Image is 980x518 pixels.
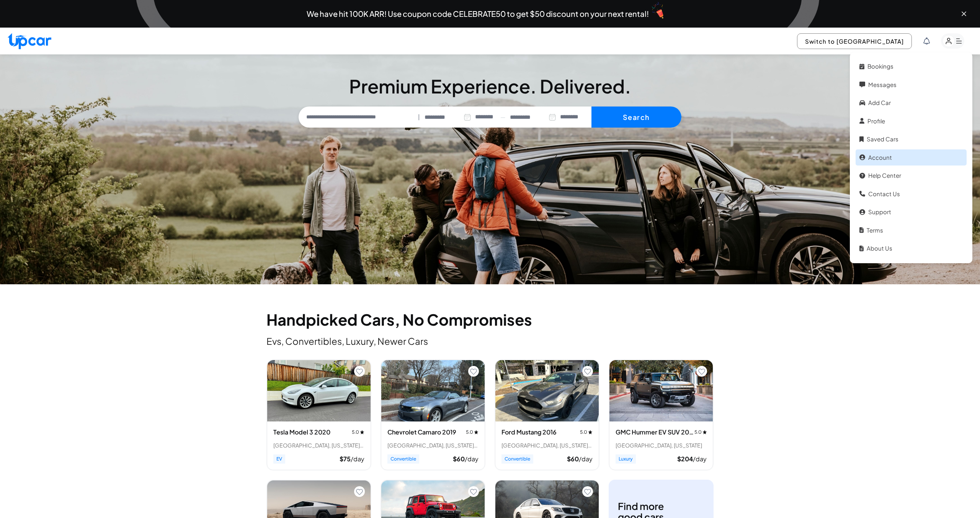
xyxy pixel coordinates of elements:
button: Switch to [GEOGRAPHIC_DATA] [797,33,912,49]
span: 5.0 [352,429,364,435]
h3: Premium Experience. Delivered. [299,75,681,97]
a: Contact Us [856,186,967,202]
span: /day [351,455,364,463]
a: Profile [856,113,967,129]
p: Evs, Convertibles, Luxury, Newer Cars [266,335,714,347]
span: $ 60 [567,455,579,463]
img: star [702,430,707,434]
button: Add to favorites [582,366,593,377]
span: 5.0 [466,429,479,435]
span: Luxury [616,454,636,464]
a: Add car [856,95,967,111]
img: Tesla Model 3 2020 [267,360,371,421]
img: star [360,430,364,434]
img: Upcar Logo [8,33,51,49]
div: View details for Tesla Model 3 2020 [267,360,371,470]
img: GMC Hummer EV SUV 2024 [609,360,713,421]
button: Add to favorites [354,486,365,497]
button: Add to favorites [696,366,707,377]
div: View details for GMC Hummer EV SUV 2024 [609,360,713,470]
button: Add to favorites [468,366,479,377]
h3: GMC Hummer EV SUV 2024 [616,428,694,437]
img: star [474,430,479,434]
h3: Tesla Model 3 2020 [273,428,330,437]
a: Terms [856,222,967,239]
span: Convertible [501,454,533,464]
span: /day [579,455,593,463]
button: Add to favorites [354,366,365,377]
a: Bookings [856,58,967,75]
div: [GEOGRAPHIC_DATA], [US_STATE] • 2 trips [501,441,593,449]
a: Account [856,149,967,166]
a: Help Center [856,167,967,184]
span: /day [465,455,479,463]
div: View details for Ford Mustang 2016 [495,360,599,470]
button: Search [591,107,681,128]
button: Add to favorites [582,486,593,497]
span: /day [693,455,707,463]
div: View details for Chevrolet Camaro 2019 [381,360,485,470]
a: Saved Cars [856,131,967,148]
img: Chevrolet Camaro 2019 [381,360,485,421]
span: | [418,113,420,121]
span: We have hit 100K ARR! Use coupon code CELEBRATE50 to get $50 discount on your next rental! [307,10,649,18]
span: — [500,113,505,121]
a: Support [856,204,967,220]
span: Convertible [387,454,419,464]
span: EV [273,454,285,464]
span: $ 60 [453,455,465,463]
button: Close banner [960,10,968,18]
span: $ 75 [340,455,351,463]
h2: Handpicked Cars, No Compromises [266,312,714,327]
button: Add to favorites [468,486,479,497]
div: [GEOGRAPHIC_DATA], [US_STATE] • 1 trips [387,441,479,449]
a: Messages [856,77,967,93]
span: 5.0 [694,429,707,435]
a: About Us [856,240,967,257]
img: star [588,430,593,434]
a: Blog [856,259,967,275]
h3: Ford Mustang 2016 [501,428,557,437]
span: $ 204 [677,455,693,463]
div: [GEOGRAPHIC_DATA], [US_STATE] [616,441,707,449]
div: [GEOGRAPHIC_DATA], [US_STATE] • 11 trips [273,441,364,449]
h3: Chevrolet Camaro 2019 [387,428,456,437]
img: Ford Mustang 2016 [495,360,599,421]
span: 5.0 [580,429,593,435]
